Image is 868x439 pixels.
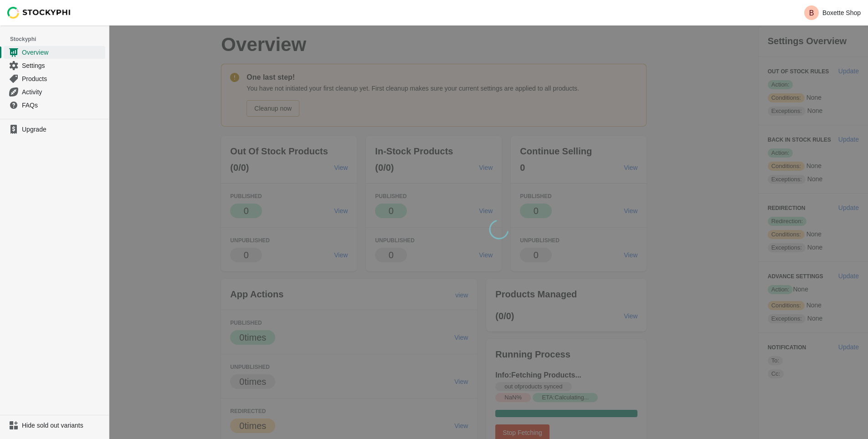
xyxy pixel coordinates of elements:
img: Stockyphi [7,7,71,19]
a: Products [4,72,105,85]
span: Activity [22,87,103,97]
span: Avatar with initials B [804,5,819,20]
span: Upgrade [22,125,103,134]
span: FAQs [22,101,103,110]
span: Hide sold out variants [22,421,103,430]
p: Boxette Shop [822,9,861,16]
a: Hide sold out variants [4,419,105,432]
a: Overview [4,46,105,59]
span: Settings [22,61,103,70]
text: B [809,9,814,17]
a: Settings [4,59,105,72]
span: Products [22,74,103,83]
a: FAQs [4,98,105,112]
a: Activity [4,85,105,98]
span: Overview [22,48,103,57]
button: Avatar with initials BBoxette Shop [801,4,864,22]
a: Upgrade [4,123,105,136]
span: Stockyphi [10,35,109,44]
